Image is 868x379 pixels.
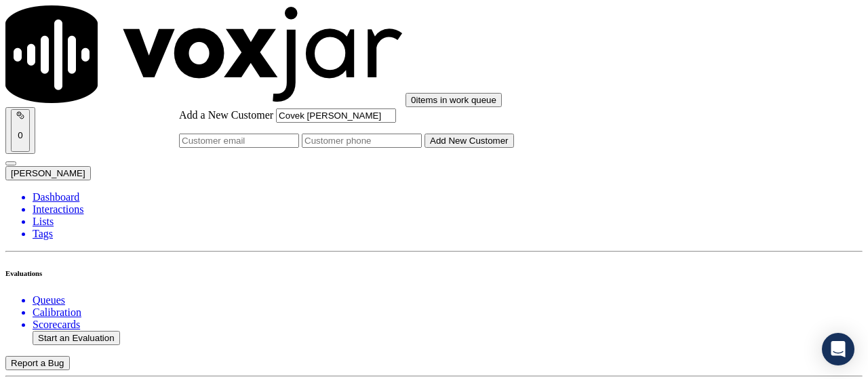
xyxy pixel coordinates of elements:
button: 0 [11,109,30,152]
span: [PERSON_NAME] [11,168,85,178]
div: Open Intercom Messenger [822,333,854,365]
button: Start an Evaluation [33,331,120,345]
h6: Evaluations [5,269,863,277]
button: Report a Bug [5,356,70,370]
a: Lists [33,216,863,228]
a: Queues [33,294,863,306]
button: Add New Customer [425,134,514,148]
input: Customer phone [302,134,422,148]
input: Customer name [276,108,396,123]
button: [PERSON_NAME] [5,166,91,180]
p: 0 [16,130,24,140]
a: Dashboard [33,191,863,203]
label: Add a New Customer [179,109,273,121]
button: 0items in work queue [406,93,502,107]
input: Customer email [179,134,299,148]
img: voxjar logo [5,5,403,103]
button: 0 [5,107,35,154]
a: Interactions [33,203,863,216]
a: Tags [33,228,863,240]
a: Calibration [33,306,863,319]
a: Scorecards [33,319,863,331]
